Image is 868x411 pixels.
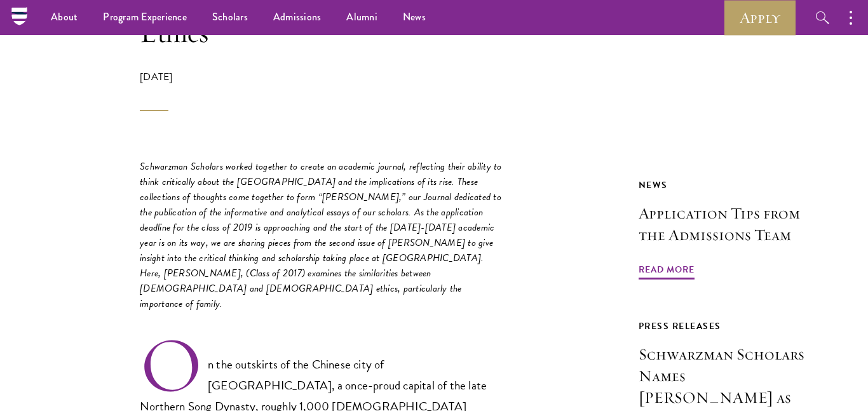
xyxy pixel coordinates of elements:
[639,203,805,246] h3: Application Tips from the Admissions Team
[140,69,502,111] div: [DATE]
[639,318,805,334] div: Press Releases
[639,262,695,281] span: Read More
[140,159,502,311] em: Schwarzman Scholars worked together to create an academic journal, reflecting their ability to th...
[639,177,805,281] a: News Application Tips from the Admissions Team Read More
[639,177,805,193] div: News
